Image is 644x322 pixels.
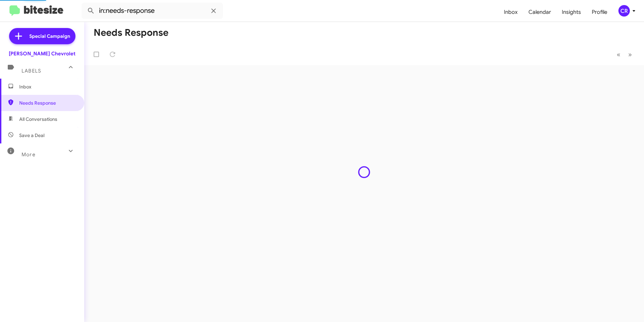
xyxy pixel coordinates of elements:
span: Special Campaign [29,33,70,39]
a: Profile [586,2,613,22]
span: Save a Deal [19,132,44,139]
a: Insights [556,2,586,22]
span: « [617,50,620,59]
div: [PERSON_NAME] Chevrolet [9,50,75,57]
span: More [22,152,35,158]
span: All Conversations [19,116,57,123]
button: Next [624,48,636,61]
nav: Page navigation example [613,48,636,61]
input: Search [82,3,223,19]
div: CR [618,5,630,17]
span: Labels [22,68,41,74]
button: CR [613,5,637,17]
h1: Needs Response [94,27,168,38]
span: Inbox [19,83,76,90]
a: Calendar [523,2,556,22]
button: Previous [613,48,624,61]
span: » [628,50,632,59]
a: Special Campaign [9,28,75,44]
span: Needs Response [19,100,76,106]
a: Inbox [498,2,523,22]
